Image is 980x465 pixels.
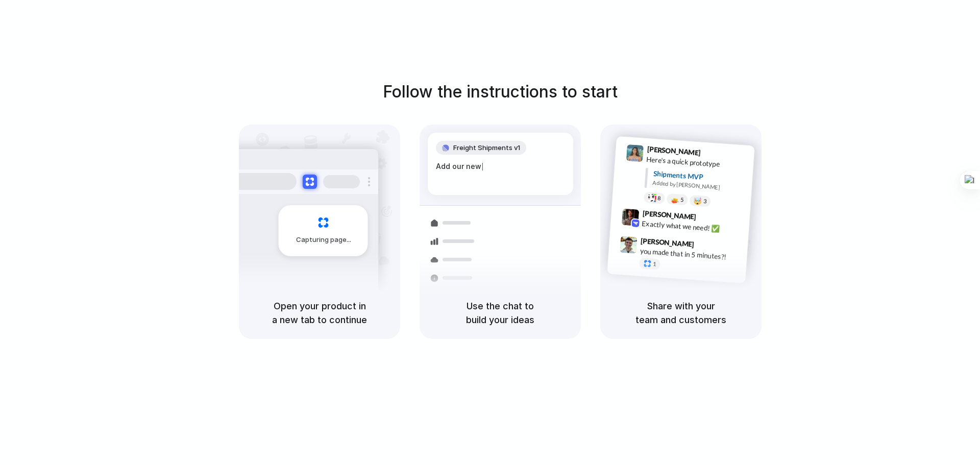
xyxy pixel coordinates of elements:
span: 9:42 AM [699,212,720,225]
span: [PERSON_NAME] [647,143,701,158]
h5: Open your product in a new tab to continue [251,299,388,327]
span: 3 [703,199,707,204]
span: Freight Shipments v1 [453,143,520,153]
div: Here's a quick prototype [646,154,748,172]
span: [PERSON_NAME] [641,235,695,250]
span: [PERSON_NAME] [642,208,696,223]
div: Exactly what we need! ✅ [642,218,744,235]
span: | [481,162,484,170]
span: 5 [680,197,684,203]
span: 9:41 AM [704,149,725,161]
div: Add our new [436,161,565,172]
span: 1 [653,261,656,267]
span: 9:47 AM [697,240,718,252]
h5: Use the chat to build your ideas [432,299,569,327]
h1: Follow the instructions to start [383,80,618,104]
span: 8 [657,195,661,201]
div: 🤯 [694,197,702,205]
div: Shipments MVP [653,168,747,185]
div: Added by [PERSON_NAME] [652,179,746,193]
div: you made that in 5 minutes?! [640,246,742,263]
h5: Share with your team and customers [612,299,749,327]
span: Capturing page [296,235,353,245]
